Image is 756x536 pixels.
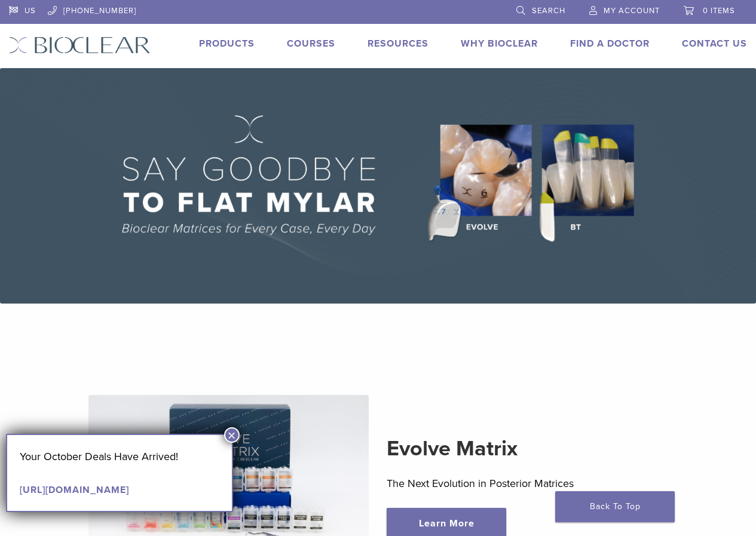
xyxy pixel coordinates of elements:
a: Find A Doctor [570,38,650,50]
a: Products [199,38,255,50]
a: Back To Top [555,491,675,522]
a: Courses [287,38,335,50]
a: [URL][DOMAIN_NAME] [20,484,129,496]
span: My Account [604,6,660,16]
a: Contact Us [682,38,747,50]
h2: Evolve Matrix [387,434,668,463]
button: Close [224,427,240,443]
p: The Next Evolution in Posterior Matrices [387,474,668,492]
a: Why Bioclear [461,38,538,50]
span: Search [532,6,565,16]
a: Resources [368,38,428,50]
p: Your October Deals Have Arrived! [20,448,219,465]
img: Bioclear [9,36,151,54]
span: 0 items [703,6,735,16]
